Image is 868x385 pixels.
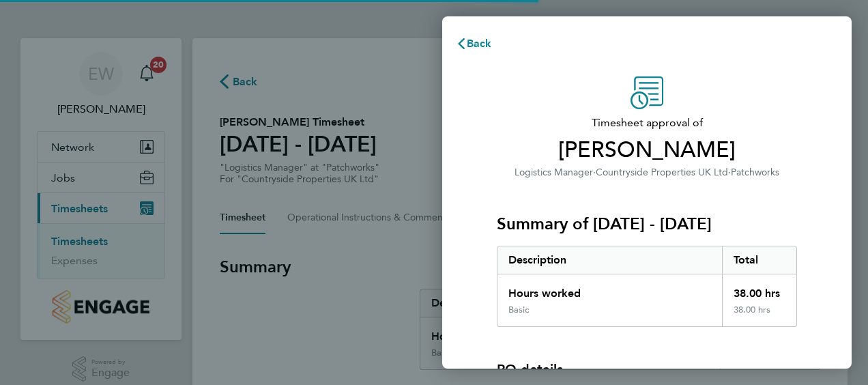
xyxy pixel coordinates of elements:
[467,37,492,50] span: Back
[593,167,596,178] span: ·
[497,137,797,164] span: [PERSON_NAME]
[596,167,728,178] span: Countryside Properties UK Ltd
[722,274,797,304] div: 38.00 hrs
[497,213,797,235] h3: Summary of [DATE] - [DATE]
[497,246,722,274] div: Description
[497,274,722,304] div: Hours worked
[722,246,797,274] div: Total
[722,304,797,326] div: 38.00 hrs
[515,167,593,178] span: Logistics Manager
[497,360,563,379] h4: PO details
[508,304,529,315] div: Basic
[497,115,797,131] span: Timesheet approval of
[731,167,779,178] span: Patchworks
[728,167,731,178] span: ·
[497,246,797,327] div: Summary of 25 - 31 Aug 2025
[442,30,506,57] button: Back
